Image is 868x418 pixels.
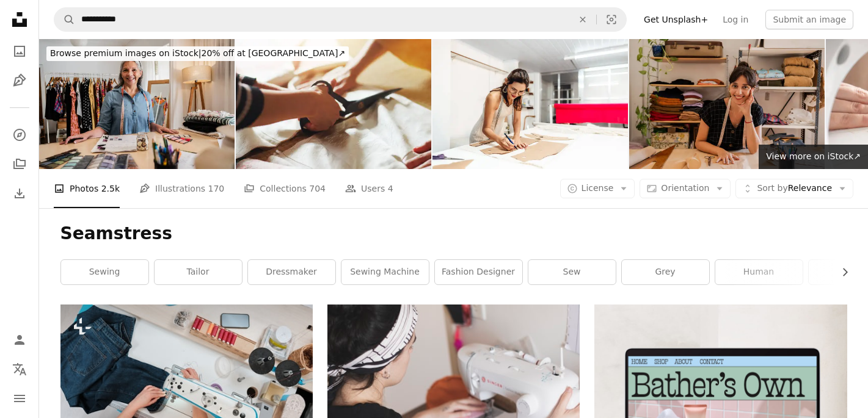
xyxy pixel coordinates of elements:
a: fashion designer [435,260,522,284]
a: sew [528,260,616,284]
a: Photos [7,39,32,63]
button: Menu [7,386,32,411]
span: Browse premium images on iStock | [50,48,201,58]
img: Portrait of a senior woman working on an atelier [39,39,235,169]
button: Search Unsplash [54,8,75,31]
a: Download History [7,181,32,206]
a: sewing [61,260,148,284]
span: Sort by [757,183,787,193]
span: 20% off at [GEOGRAPHIC_DATA] ↗ [50,48,345,58]
span: 170 [208,182,225,195]
button: Visual search [597,8,626,31]
a: Log in / Sign up [7,328,32,352]
span: License [582,183,614,193]
a: tailor [155,260,242,284]
a: Users 4 [345,169,393,208]
a: View more on iStock↗ [759,145,868,169]
span: View more on iStock ↗ [766,151,861,161]
a: Get Unsplash+ [636,10,715,29]
button: Clear [569,8,596,31]
a: dressmaker [248,260,335,284]
a: Collections 704 [244,169,326,208]
a: sewing machine [341,260,429,284]
button: Orientation [640,179,731,198]
button: License [560,179,635,198]
a: woman in black long sleeve shirt sewing [327,387,580,398]
a: Illustrations [7,68,32,93]
span: 704 [309,182,326,195]
span: 4 [388,182,393,195]
a: Log in [715,10,756,29]
button: scroll list to the right [834,260,847,284]
button: Sort byRelevance [735,179,853,198]
a: a woman is working on a sewing machine [60,383,313,394]
h1: Seamstress [60,223,847,245]
a: human [715,260,803,284]
img: Fabric, hands and team of women with scissors for kimono design, manufacturing or help learning t... [236,39,431,169]
span: Orientation [661,183,709,193]
button: Language [7,357,32,381]
a: Browse premium images on iStock|20% off at [GEOGRAPHIC_DATA]↗ [39,39,356,68]
img: Portrait of a mid adult woman on an atelier [629,39,825,169]
button: Submit an image [765,10,853,29]
a: Collections [7,152,32,176]
form: Find visuals sitewide [54,7,627,32]
a: Explore [7,123,32,147]
span: Relevance [757,182,832,195]
a: Illustrations 170 [139,169,224,208]
a: grey [622,260,709,284]
img: Clothing designer preparing patterns [432,39,628,169]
